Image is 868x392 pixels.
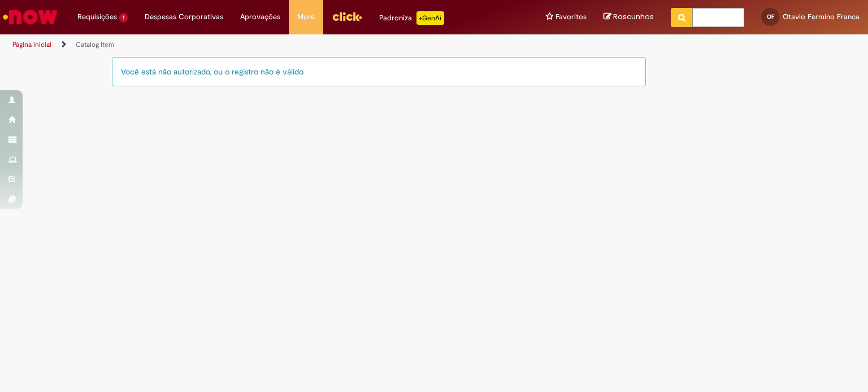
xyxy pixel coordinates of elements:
span: Aprovações [240,11,280,23]
span: Rascunhos [613,11,654,22]
span: More [297,11,315,23]
div: Você está não autorizado, ou o registro não é válido. [112,57,646,86]
span: Requisições [77,11,117,23]
span: 1 [119,13,128,23]
span: Despesas Corporativas [145,11,223,23]
span: Favoritos [555,11,587,23]
span: OF [767,13,774,20]
a: Catalog Item [76,40,114,49]
p: +GenAi [416,11,444,25]
div: Padroniza [379,11,444,25]
span: Otavio Fermino Franca [783,12,860,21]
ul: Trilhas de página [8,34,570,55]
a: Página inicial [12,40,51,49]
button: Pesquisar [671,8,693,27]
a: Rascunhos [604,12,654,23]
img: click_logo_yellow_360x200.png [332,8,362,25]
img: ServiceNow [1,6,59,28]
